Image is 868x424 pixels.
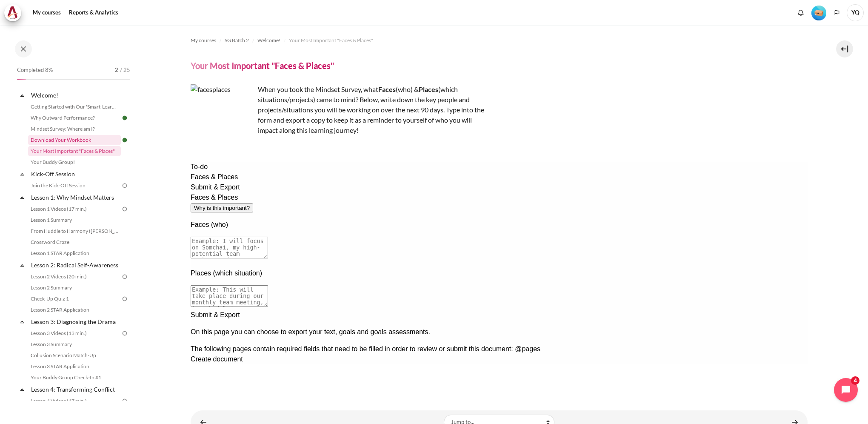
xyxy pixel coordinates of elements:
a: Lesson 4 Videos (17 min.) [28,396,121,406]
button: Languages [831,6,843,19]
a: Welcome! [30,89,121,101]
img: Level #1 [811,6,826,20]
a: Lesson 1: Why Mindset Matters [30,192,121,203]
img: Done [121,114,128,122]
a: Lesson 3 Videos (13 min.) [28,328,121,338]
span: 2 [115,66,118,74]
img: To do [121,329,128,337]
a: Your Most Important "Faces & Places" [28,146,121,156]
span: / 25 [120,66,130,74]
span: My courses [191,37,216,44]
a: Your Most Important "Faces & Places" [289,35,373,46]
span: Collapse [18,261,26,269]
div: 8% [17,79,26,80]
a: Your Buddy Group! [28,157,121,167]
a: Lesson 4: Transforming Conflict [30,384,121,395]
iframe: Your Most Important "Faces & Places" [191,162,808,385]
a: Lesson 2 Videos (20 min.) [28,272,121,282]
img: Done [121,136,128,144]
div: Level #1 [811,5,826,20]
span: YQ [847,4,864,21]
a: Crossword Craze [28,237,121,247]
a: Collusion Scenario Match-Up [28,350,121,361]
a: Level #1 [808,5,830,20]
span: Collapse [18,318,26,326]
img: To do [121,205,128,213]
a: Your Buddy Group Check-In #1 [28,372,121,383]
a: Mindset Survey: Where am I? [28,124,121,134]
a: SG Batch 2 [225,35,249,46]
a: Join the Kick-Off Session [28,180,121,191]
a: Lesson 3 Summary [28,339,121,350]
a: Lesson 1 STAR Application [28,248,121,258]
span: Collapse [18,385,26,394]
a: Kick-Off Session [30,168,121,180]
a: Why Outward Performance? [28,113,121,123]
a: Reports & Analytics [66,4,121,21]
a: My courses [191,35,216,46]
span: Welcome! [257,37,280,44]
img: To do [121,273,128,281]
p: When you took the Mindset Survey, what (who) & (which situations/projects) came to mind? Below, w... [191,84,488,135]
a: Download Your Workbook [28,135,121,145]
a: Check-Up Quiz 1 [28,294,121,304]
h4: Your Most Important "Faces & Places" [191,60,334,71]
a: Architeck Architeck [4,4,26,21]
a: Lesson 2 Summary [28,283,121,293]
a: User menu [847,4,864,21]
img: To do [121,182,128,189]
a: Lesson 3: Diagnosing the Drama [30,316,121,327]
div: Show notification window with no new notifications [794,6,807,19]
span: Completed 8% [17,66,53,74]
a: Lesson 3 STAR Application [28,361,121,372]
a: From Huddle to Harmony ([PERSON_NAME]'s Story) [28,226,121,236]
img: Architeck [7,6,19,19]
img: facesplaces [191,84,254,148]
a: Welcome! [257,35,280,46]
a: Lesson 1 Videos (17 min.) [28,204,121,214]
span: SG Batch 2 [225,37,249,44]
span: Your Most Important "Faces & Places" [289,37,373,44]
a: My courses [30,4,64,21]
strong: aces [382,85,396,93]
span: Collapse [18,170,26,178]
img: To do [121,397,128,405]
span: Collapse [18,193,26,202]
a: Lesson 2: Radical Self-Awareness [30,259,121,271]
a: Getting Started with Our 'Smart-Learning' Platform [28,102,121,112]
span: Collapse [18,91,26,100]
strong: Places [419,85,438,93]
a: Lesson 1 Summary [28,215,121,225]
img: To do [121,295,128,303]
nav: Navigation bar [191,34,808,47]
strong: F [378,85,382,93]
a: Lesson 2 STAR Application [28,305,121,315]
